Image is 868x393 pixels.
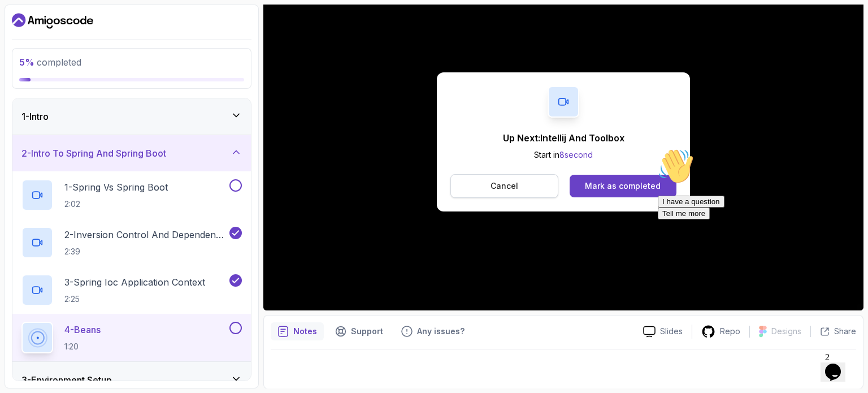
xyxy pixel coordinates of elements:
div: Mark as completed [585,180,661,192]
p: Up Next: Intellij And Toolbox [503,131,624,145]
p: 3 - Spring Ioc Application Context [64,275,205,289]
div: 👋Hi! How can we help?I have a questionTell me more [5,5,208,76]
span: completed [19,57,81,68]
p: Start in [503,149,624,161]
button: notes button [271,322,324,340]
button: Feedback button [394,322,471,340]
iframe: chat widget [821,348,857,382]
button: 2-Inversion Control And Dependency Injection2:39 [21,227,242,258]
iframe: chat widget [653,144,857,342]
button: 3-Spring Ioc Application Context2:25 [21,274,242,306]
button: Mark as completed [570,175,676,197]
p: 2 - Inversion Control And Dependency Injection [64,228,227,241]
h3: 2 - Intro To Spring And Spring Boot [21,146,166,160]
span: 8 second [559,150,593,159]
h3: 3 - Environment Setup [21,373,112,387]
span: 5 % [19,57,34,68]
button: I have a question [5,52,71,64]
button: Support button [328,322,390,340]
button: 1-Spring Vs Spring Boot2:02 [21,179,242,211]
button: 4-Beans1:20 [21,322,242,353]
button: 1-Intro [12,98,251,135]
a: Dashboard [12,12,93,30]
p: Support [351,326,383,337]
button: Tell me more [5,64,57,76]
h3: 1 - Intro [21,110,49,123]
button: Cancel [450,174,558,198]
span: Hi! How can we help? [5,34,112,42]
p: 2:39 [64,246,227,257]
p: Cancel [491,180,518,192]
p: 2:02 [64,198,168,210]
p: 1:20 [64,341,101,352]
p: 1 - Spring Vs Spring Boot [64,180,168,194]
p: 2:25 [64,293,205,305]
button: 2-Intro To Spring And Spring Boot [12,135,251,171]
img: :wave: [5,5,41,41]
p: 4 - Beans [64,323,101,336]
p: Notes [293,326,317,337]
p: Any issues? [417,326,465,337]
a: Slides [634,326,692,338]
